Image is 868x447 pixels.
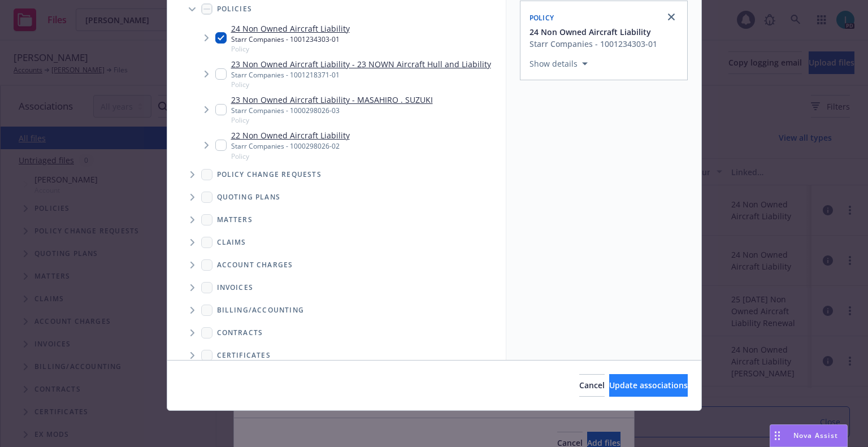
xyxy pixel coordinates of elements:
span: Policy [530,13,554,23]
span: Cancel [579,380,605,390]
span: Contracts [217,329,263,336]
span: Policy change requests [217,171,322,178]
span: Policies [217,6,253,12]
button: Update associations [609,374,688,397]
span: Update associations [609,380,688,390]
a: 23 Non Owned Aircraft Liability - MASAHIRO . SUZUKI [231,94,433,106]
span: Policy [231,80,491,89]
button: Cancel [579,374,605,397]
span: Nova Assist [793,431,838,440]
span: Policy [231,44,350,54]
span: Policy [231,151,350,161]
span: 24 Non Owned Aircraft Liability [530,26,651,38]
a: 24 Non Owned Aircraft Liability [231,23,350,34]
div: Starr Companies - 1001234303-01 [530,38,657,50]
span: Quoting plans [217,194,281,201]
div: Drag to move [770,425,784,446]
span: Matters [217,216,253,223]
span: Invoices [217,284,254,291]
div: Starr Companies - 1001234303-01 [231,34,350,44]
button: Nova Assist [770,424,848,447]
a: close [665,10,678,24]
a: 22 Non Owned Aircraft Liability [231,129,350,141]
button: 24 Non Owned Aircraft Liability [530,26,657,38]
button: Show details [525,57,592,71]
span: Policy [231,115,433,125]
div: Starr Companies - 1000298026-02 [231,141,350,151]
div: Starr Companies - 1001218371-01 [231,70,491,80]
span: Claims [217,239,246,246]
span: Billing/Accounting [217,307,305,314]
span: Account charges [217,262,293,268]
span: Certificates [217,352,271,359]
a: 23 Non Owned Aircraft Liability - 23 NOWN Aircraft Hull and Liability [231,58,491,70]
div: Starr Companies - 1000298026-03 [231,106,433,115]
